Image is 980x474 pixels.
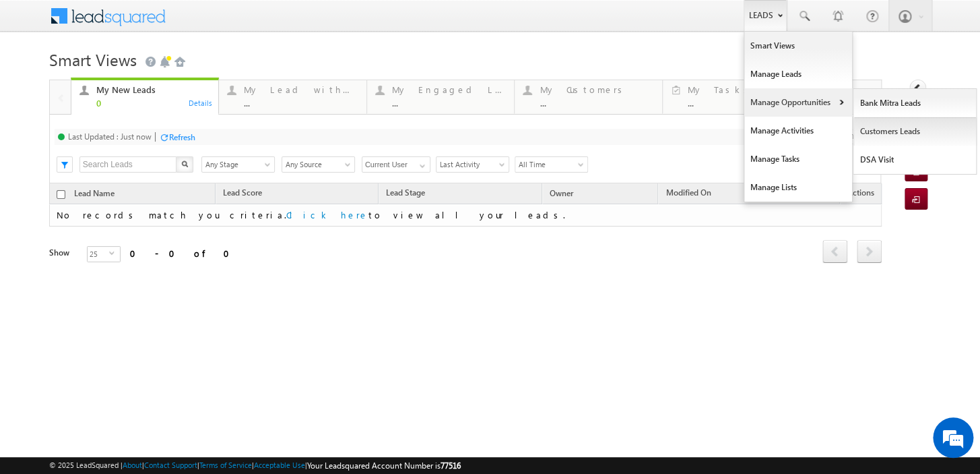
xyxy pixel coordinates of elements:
a: Manage Lists [744,173,852,202]
a: My Engaged Lead... [366,80,515,114]
div: ... [540,98,654,108]
img: Search [181,160,188,167]
div: My Customers [540,84,654,95]
a: Manage Tasks [744,145,852,173]
a: Manage Leads [744,60,852,88]
div: Owner Filter [362,156,429,173]
a: All Time [515,156,588,173]
a: Lead Stage [379,185,432,203]
a: prev [822,241,847,263]
a: My Lead with Pending Tasks... [218,80,367,114]
span: Any Stage [202,158,270,171]
a: Contact Support [144,461,197,469]
a: Bank Mitra Leads [853,89,977,117]
a: About [123,461,142,469]
span: next [857,240,882,263]
span: Last Activity [436,158,504,171]
div: My Tasks [688,84,802,95]
a: My New Leads0Details [71,78,220,115]
a: Any Stage [201,156,275,173]
div: My Engaged Lead [392,84,507,95]
span: 77516 [440,461,461,471]
div: 0 - 0 of 0 [130,245,238,261]
a: Click here [286,209,368,220]
span: prev [822,240,847,263]
span: © 2025 LeadSquared | | | | | [49,459,461,472]
a: DSA Visit [853,146,977,174]
a: Modified On [659,185,717,203]
a: Smart Views [744,32,852,60]
span: Your Leadsquared Account Number is [307,461,461,471]
div: Show [49,247,76,259]
img: d_60004797649_company_0_60004797649 [23,71,57,88]
div: 0 [96,98,211,108]
input: Search Leads [79,156,177,173]
a: My Customers... [514,80,663,114]
div: My New Leads [96,84,211,95]
span: Any Source [282,158,350,171]
a: Show All Items [412,157,429,171]
a: next [857,241,882,263]
a: Acceptable Use [254,461,305,469]
span: 25 [88,247,109,262]
a: Manage Opportunities [744,88,852,117]
span: Actions [841,185,881,203]
div: ... [392,98,507,108]
span: select [109,250,120,256]
div: Details [188,96,214,109]
span: Lead Stage [386,187,425,198]
div: My Lead with Pending Tasks [244,84,358,95]
div: Lead Stage Filter [201,156,275,173]
span: Lead Score [223,187,262,198]
div: Lead Source Filter [282,156,355,173]
input: Type to Search [362,156,430,173]
a: Any Source [282,156,355,173]
a: Lead Name [67,186,121,204]
textarea: Type your message and hit 'Enter' [18,125,246,359]
a: My Tasks... [662,80,810,114]
span: All Time [515,158,583,171]
div: Chat with us now [70,71,226,88]
input: Check all records [57,190,65,199]
div: Last Updated : Just now [68,131,152,142]
span: Smart Views [49,49,137,70]
span: Modified On [665,187,711,198]
a: Last Activity [436,156,509,173]
a: Customers Leads [853,117,977,146]
em: Start Chat [183,372,244,390]
div: Refresh [169,132,195,142]
span: Owner [550,188,573,198]
div: ... [688,98,802,108]
div: Minimize live chat window [221,7,253,39]
a: Manage Activities [744,117,852,145]
td: No records match you criteria. to view all your leads. [49,204,882,227]
a: Terms of Service [199,461,252,469]
div: ... [244,98,358,108]
a: Lead Score [216,185,269,203]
